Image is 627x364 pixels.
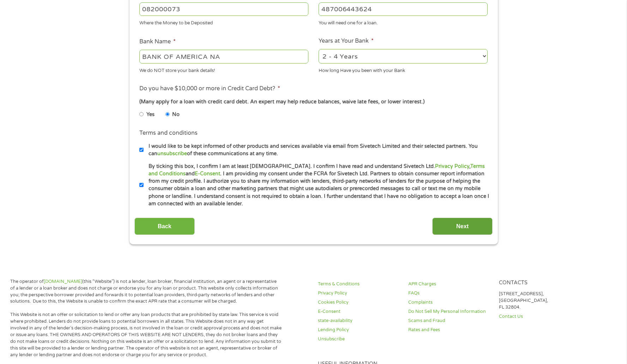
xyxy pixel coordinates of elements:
[10,278,282,305] p: The operator of (this “Website”) is not a lender, loan broker, financial institution, an agent or...
[139,98,487,106] div: (Many apply for a loan with credit card debt. An expert may help reduce balances, waive late fees...
[134,218,195,235] input: Back
[318,299,400,306] a: Cookies Policy
[149,163,485,177] a: Terms and Conditions
[139,85,280,92] label: Do you have $10,000 or more in Credit Card Debt?
[319,17,488,27] div: You will need one for a loan.
[44,279,82,284] a: [DOMAIN_NAME]
[139,17,308,27] div: Where the Money to be Deposited
[139,2,308,16] input: 263177916
[139,65,308,74] div: We do NOT store your bank details!
[408,281,490,287] a: APR Charges
[195,171,220,177] a: E-Consent
[157,151,187,157] a: unsubscribe
[408,290,490,297] a: FAQs
[139,129,198,137] label: Terms and conditions
[499,291,581,311] p: [STREET_ADDRESS], [GEOGRAPHIC_DATA], FL 32804.
[408,308,490,315] a: Do Not Sell My Personal Information
[146,111,155,119] label: Yes
[432,218,493,235] input: Next
[139,38,176,45] label: Bank Name
[144,142,490,158] label: I would like to be kept informed of other products and services available via email from Sivetech...
[408,299,490,306] a: Complaints
[318,290,400,297] a: Privacy Policy
[318,317,400,324] a: state-availability
[499,280,581,286] h4: Contacts
[10,311,282,358] p: This Website is not an offer or solicitation to lend or offer any loan products that are prohibit...
[144,163,490,208] label: By ticking this box, I confirm I am at least [DEMOGRAPHIC_DATA]. I confirm I have read and unders...
[408,327,490,333] a: Rates and Fees
[499,313,581,320] a: Contact Us
[319,37,374,45] label: Years at Your Bank
[319,2,488,16] input: 345634636
[318,336,400,342] a: Unsubscribe
[408,317,490,324] a: Scams and Fraud
[318,327,400,333] a: Lending Policy
[318,308,400,315] a: E-Consent
[172,111,180,119] label: No
[319,65,488,74] div: How long Have you been with your Bank
[435,163,469,169] a: Privacy Policy
[318,281,400,287] a: Terms & Conditions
